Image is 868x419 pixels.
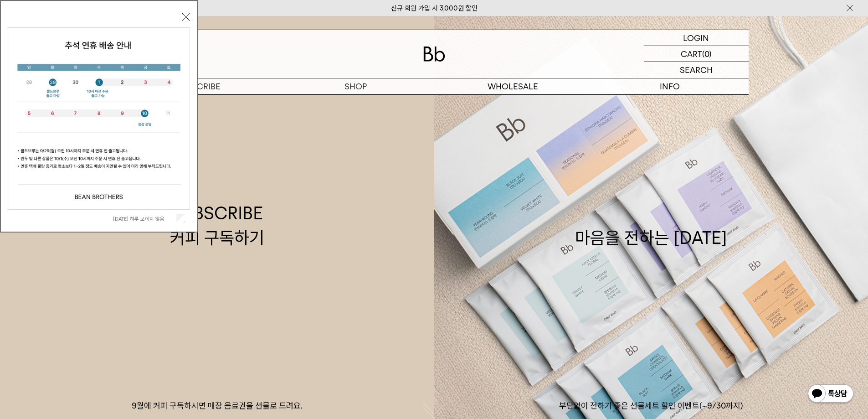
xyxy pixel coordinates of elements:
[434,78,591,94] p: WHOLESALE
[683,30,709,46] p: LOGIN
[591,78,749,94] p: INFO
[644,46,749,62] a: CART (0)
[8,28,190,209] img: 5e4d662c6b1424087153c0055ceb1a13_140731.jpg
[644,30,749,46] a: LOGIN
[423,47,445,62] img: 로고
[575,201,727,249] div: 마음을 전하는 [DATE]
[170,201,264,249] div: SUBSCRIBE 커피 구독하기
[277,78,434,94] a: SHOP
[182,13,190,21] button: 닫기
[807,383,854,405] img: 카카오톡 채널 1:1 채팅 버튼
[680,62,713,78] p: SEARCH
[681,46,702,62] p: CART
[113,216,175,222] label: [DATE] 하루 보이지 않음
[702,46,712,62] p: (0)
[391,4,478,12] a: 신규 회원 가입 시 3,000원 할인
